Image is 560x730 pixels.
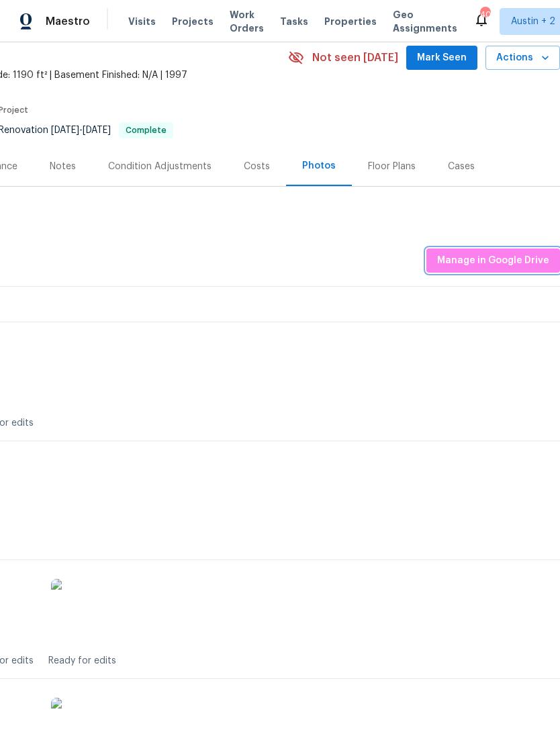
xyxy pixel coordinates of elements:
[417,50,467,66] span: Mark Seen
[50,160,76,173] div: Notes
[426,248,560,273] button: Manage in Google Drive
[368,160,416,173] div: Floor Plans
[496,50,549,66] span: Actions
[120,126,172,134] span: Complete
[448,160,475,173] div: Cases
[324,15,377,28] span: Properties
[128,15,156,28] span: Visits
[172,15,214,28] span: Projects
[51,126,111,135] span: -
[312,51,398,64] span: Not seen [DATE]
[437,253,549,269] span: Manage in Google Drive
[280,17,308,26] span: Tasks
[485,46,560,71] button: Actions
[244,160,270,173] div: Costs
[230,8,264,35] span: Work Orders
[51,126,79,135] span: [DATE]
[406,46,477,71] button: Mark Seen
[480,8,489,21] div: 40
[46,15,90,28] span: Maestro
[302,159,336,173] div: Photos
[48,654,116,668] div: Ready for edits
[83,126,111,135] span: [DATE]
[108,160,212,173] div: Condition Adjustments
[511,15,555,28] span: Austin + 2
[393,8,457,35] span: Geo Assignments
